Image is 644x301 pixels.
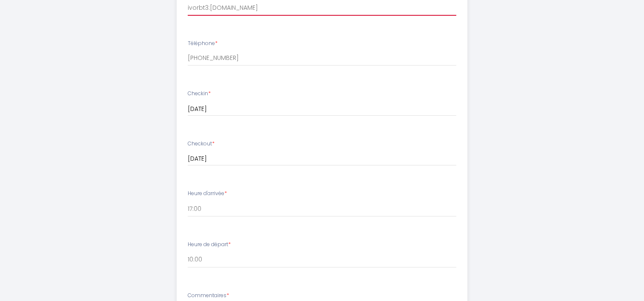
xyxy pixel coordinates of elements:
[188,190,227,198] label: Heure d'arrivée
[188,292,229,300] label: Commentaires
[188,90,211,98] label: Checkin
[188,140,215,148] label: Checkout
[188,40,218,48] label: Téléphone
[188,241,231,249] label: Heure de départ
